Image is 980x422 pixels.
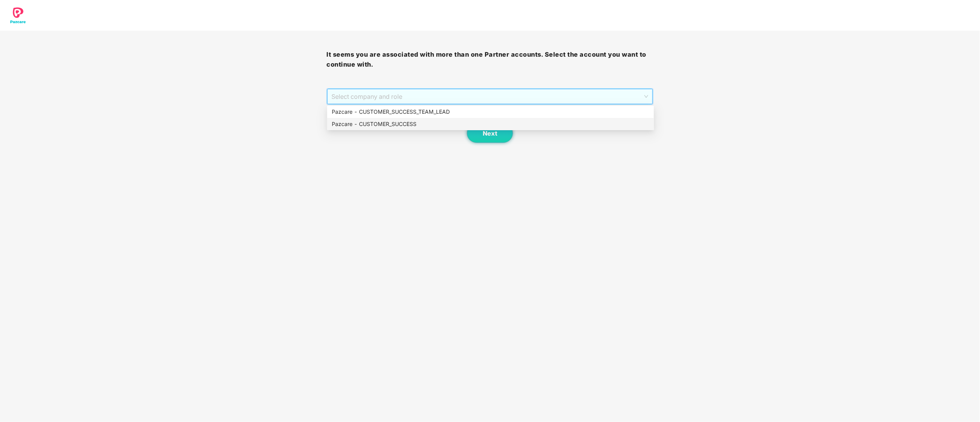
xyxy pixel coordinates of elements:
[483,130,497,137] span: Next
[327,50,654,69] h3: It seems you are associated with more than one Partner accounts. Select the account you want to c...
[332,89,649,104] span: Select company and role
[467,124,513,143] button: Next
[332,120,649,128] div: Pazcare - CUSTOMER_SUCCESS
[332,108,649,116] div: Pazcare - CUSTOMER_SUCCESS_TEAM_LEAD
[327,106,654,118] div: Pazcare - CUSTOMER_SUCCESS_TEAM_LEAD
[327,118,654,130] div: Pazcare - CUSTOMER_SUCCESS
